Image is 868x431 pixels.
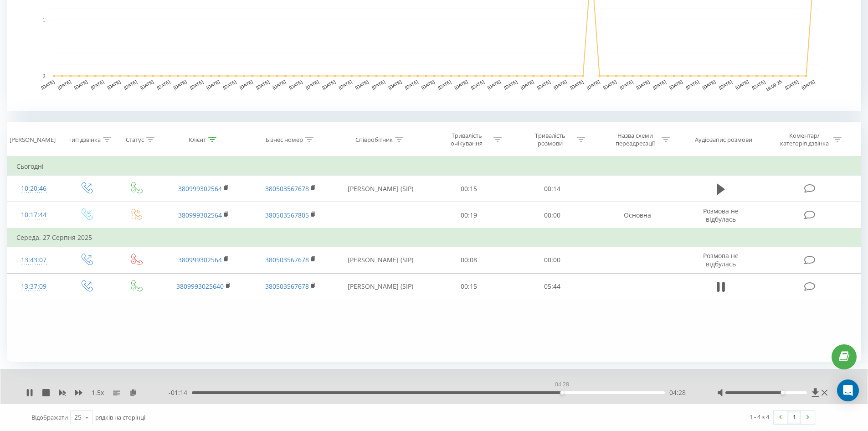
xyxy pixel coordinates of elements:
[189,79,204,90] text: [DATE]
[787,411,801,424] a: 1
[338,79,353,90] text: [DATE]
[10,136,56,144] div: [PERSON_NAME]
[702,79,717,90] text: [DATE]
[652,79,667,90] text: [DATE]
[526,132,575,147] div: Тривалість розмови
[569,79,584,90] text: [DATE]
[371,79,386,90] text: [DATE]
[266,136,303,144] div: Бізнес номер
[16,206,51,224] div: 10:17:44
[387,79,402,90] text: [DATE]
[442,132,491,147] div: Тривалість очікування
[41,79,56,90] text: [DATE]
[156,79,171,90] text: [DATE]
[334,273,427,300] td: [PERSON_NAME] (SIP)
[74,413,82,422] div: 25
[126,136,144,144] div: Статус
[703,207,739,223] span: Розмова не відбулась
[265,211,309,219] a: 380503567805
[176,282,224,291] a: 3809993025640
[173,79,188,90] text: [DATE]
[734,79,750,90] text: [DATE]
[520,79,535,90] text: [DATE]
[42,17,45,22] text: 1
[750,412,769,421] div: 1 - 4 з 4
[837,379,859,401] div: Open Intercom Messenger
[178,184,222,193] a: 380999302564
[321,79,336,90] text: [DATE]
[553,79,568,90] text: [DATE]
[7,228,861,247] td: Середа, 27 Серпня 2025
[7,157,861,176] td: Сьогодні
[90,79,105,90] text: [DATE]
[427,273,511,300] td: 00:15
[404,79,419,90] text: [DATE]
[288,79,303,90] text: [DATE]
[31,413,68,421] span: Відображати
[92,388,104,397] span: 1.5 x
[57,79,72,90] text: [DATE]
[354,79,370,90] text: [DATE]
[511,176,594,202] td: 00:14
[178,255,222,264] a: 380999302564
[669,388,686,397] span: 04:28
[454,79,469,90] text: [DATE]
[560,391,564,395] div: Accessibility label
[586,79,601,90] text: [DATE]
[222,79,237,90] text: [DATE]
[751,79,766,90] text: [DATE]
[73,79,88,90] text: [DATE]
[334,247,427,273] td: [PERSON_NAME] (SIP)
[636,79,651,90] text: [DATE]
[685,79,700,90] text: [DATE]
[594,202,680,229] td: Основна
[611,132,659,147] div: Назва схеми переадресації
[68,136,101,144] div: Тип дзвінка
[536,79,551,90] text: [DATE]
[421,79,436,90] text: [DATE]
[437,79,452,90] text: [DATE]
[16,180,51,197] div: 10:20:46
[123,79,138,90] text: [DATE]
[427,176,511,202] td: 00:15
[334,176,427,202] td: [PERSON_NAME] (SIP)
[189,136,206,144] div: Клієнт
[355,136,393,144] div: Співробітник
[265,255,309,264] a: 380503567678
[178,211,222,219] a: 380999302564
[784,79,799,90] text: [DATE]
[503,79,518,90] text: [DATE]
[602,79,617,90] text: [DATE]
[42,73,45,78] text: 0
[765,79,783,92] text: 19.09.25
[205,79,221,90] text: [DATE]
[239,79,254,90] text: [DATE]
[95,413,145,421] span: рядків на сторінці
[801,79,816,90] text: [DATE]
[265,184,309,193] a: 380503567678
[107,79,122,90] text: [DATE]
[139,79,154,90] text: [DATE]
[169,388,192,397] span: - 01:14
[695,136,752,144] div: Аудіозапис розмови
[781,391,784,395] div: Accessibility label
[553,378,571,391] div: 04:28
[255,79,270,90] text: [DATE]
[470,79,485,90] text: [DATE]
[511,273,594,300] td: 05:44
[427,247,511,273] td: 00:08
[619,79,634,90] text: [DATE]
[427,202,511,229] td: 00:19
[265,282,309,291] a: 380503567678
[778,132,831,147] div: Коментар/категорія дзвінка
[511,202,594,229] td: 00:00
[511,247,594,273] td: 00:00
[16,251,51,269] div: 13:43:07
[16,278,51,296] div: 13:37:09
[305,79,320,90] text: [DATE]
[703,251,739,268] span: Розмова не відбулась
[668,79,683,90] text: [DATE]
[272,79,287,90] text: [DATE]
[487,79,502,90] text: [DATE]
[718,79,733,90] text: [DATE]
